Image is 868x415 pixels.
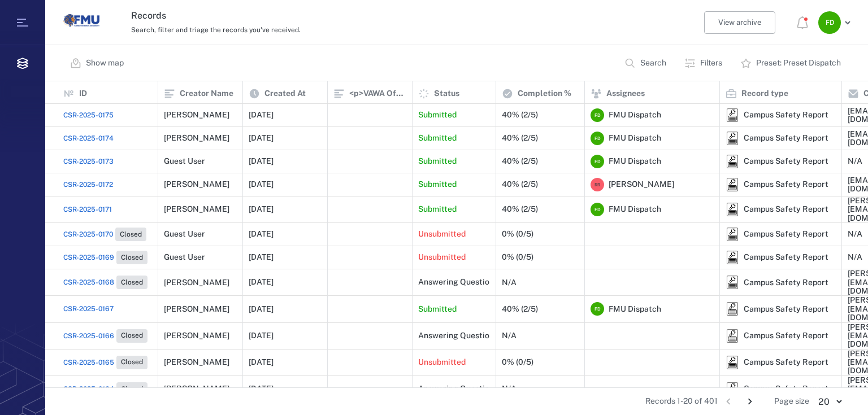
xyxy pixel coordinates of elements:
p: [DATE] [249,179,274,190]
div: [PERSON_NAME] [164,305,229,313]
a: Go home [63,3,99,43]
div: Campus Safety Report [744,358,828,366]
span: FMU Dispatch [609,133,661,144]
span: FMU Dispatch [609,204,661,215]
div: [PERSON_NAME] [164,358,229,366]
div: 40% (2/5) [502,111,538,119]
div: Guest User [164,253,205,261]
p: [DATE] [249,133,274,144]
p: [DATE] [249,252,274,263]
div: F D [591,302,604,316]
p: Answering Questions [418,330,498,342]
span: [PERSON_NAME] [609,179,674,190]
p: <p>VAWA Offense - Rape, Acquaintance Rape, Fondling, Incest, Domestic Violence, Dating Violence, ... [349,88,406,99]
p: Creator Name [180,88,233,99]
div: 40% (2/5) [502,134,538,142]
div: Campus Safety Report [744,134,828,142]
img: icon Campus Safety Report [726,155,739,168]
div: [PERSON_NAME] [164,180,229,189]
button: Go to next page [741,392,759,410]
span: CSR-2025-0165 [63,357,114,368]
a: CSR-2025-0172 [63,180,113,190]
div: Campus Safety Report [726,382,739,396]
div: Campus Safety Report [726,228,739,241]
p: Status [434,88,459,99]
div: R R [591,178,604,191]
div: 0% (0/5) [502,253,533,261]
div: F D [591,203,604,216]
p: Submitted [418,179,457,190]
p: [DATE] [249,383,274,395]
p: Submitted [418,133,457,144]
div: N/A [502,278,517,287]
p: Submitted [418,204,457,215]
span: Closed [119,278,145,287]
p: Record type [741,88,788,99]
div: F D [591,132,604,145]
span: Records 1-20 of 401 [645,396,718,407]
p: Assignees [606,88,645,99]
button: Search [618,50,675,77]
div: [PERSON_NAME] [164,331,229,340]
div: Campus Safety Report [726,251,739,264]
div: N/A [848,157,862,165]
div: Campus Safety Report [744,331,828,340]
p: Filters [700,58,722,69]
div: Guest User [164,230,205,238]
span: Closed [118,230,144,239]
p: [DATE] [249,357,274,368]
img: icon Campus Safety Report [726,356,739,369]
img: icon Campus Safety Report [726,178,739,191]
span: Closed [119,331,145,340]
div: [PERSON_NAME] [164,278,229,287]
p: [DATE] [249,229,274,240]
a: CSR-2025-0166Closed [63,329,147,343]
button: Show map [63,50,133,77]
p: ID [79,88,87,99]
p: Submitted [418,304,457,315]
p: [DATE] [249,204,274,215]
p: Submitted [418,156,457,167]
span: FMU Dispatch [609,110,661,121]
img: icon Campus Safety Report [726,108,739,122]
div: 0% (0/5) [502,230,533,238]
div: Campus Safety Report [744,278,828,287]
p: [DATE] [249,156,274,167]
a: CSR-2025-0174 [63,133,114,143]
div: Campus Safety Report [726,356,739,369]
div: N/A [848,253,862,261]
a: CSR-2025-0173 [63,156,114,167]
div: Campus Safety Report [726,108,739,122]
div: Campus Safety Report [744,385,828,393]
p: Unsubmitted [418,252,466,263]
div: N/A [502,331,517,340]
a: CSR-2025-0167 [63,304,114,314]
div: Campus Safety Report [744,230,828,238]
div: N/A [848,230,862,238]
p: Answering Questions [418,383,498,395]
a: CSR-2025-0169Closed [63,251,147,264]
p: Completion % [518,88,571,99]
p: [DATE] [249,330,274,342]
span: Search, filter and triage the records you've received. [131,26,301,34]
div: Campus Safety Report [726,329,739,343]
a: CSR-2025-0168Closed [63,276,147,289]
div: Campus Safety Report [726,276,739,289]
span: CSR-2025-0175 [63,110,114,120]
div: 40% (2/5) [502,305,538,313]
p: Answering Questions [418,277,498,288]
p: [DATE] [249,277,274,288]
span: Closed [119,253,145,263]
div: N/A [502,385,517,393]
span: Closed [119,385,145,394]
p: [DATE] [249,110,274,121]
p: [DATE] [249,304,274,315]
div: [PERSON_NAME] [164,205,229,213]
nav: pagination navigation [718,392,761,410]
div: Campus Safety Report [726,302,739,316]
div: 20 [809,395,850,408]
p: Show map [86,58,124,69]
div: [PERSON_NAME] [164,385,229,393]
div: 0% (0/5) [502,358,533,366]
